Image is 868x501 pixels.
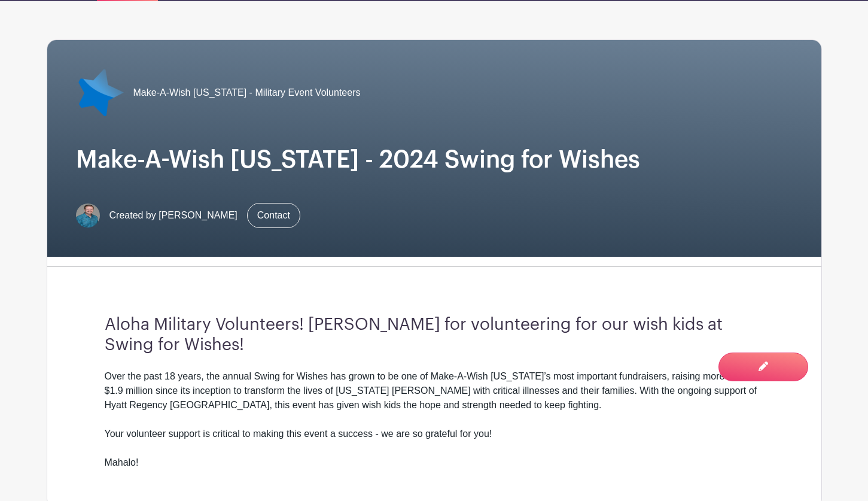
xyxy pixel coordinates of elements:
img: will_phelps-312x214.jpg [76,204,100,227]
span: Created by [PERSON_NAME] [109,208,237,223]
img: 18-blue-star-png-image.png [76,69,124,117]
h1: Make-A-Wish [US_STATE] - 2024 Swing for Wishes [76,145,793,174]
a: Contact [247,203,300,228]
div: Over the past 18 years, the annual Swing for Wishes has grown to be one of Make-A-Wish [US_STATE]... [105,369,764,470]
h3: Aloha Military Volunteers! [PERSON_NAME] for volunteering for our wish kids at Swing for Wishes! [105,315,764,355]
span: Make-A-Wish [US_STATE] - Military Event Volunteers [133,86,361,100]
